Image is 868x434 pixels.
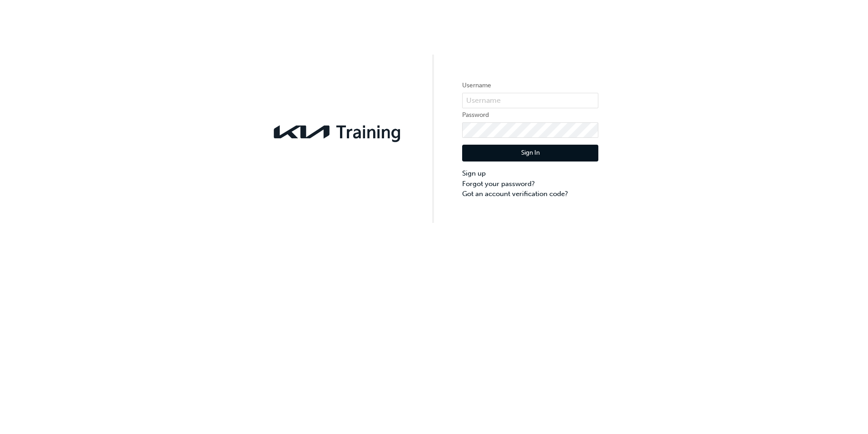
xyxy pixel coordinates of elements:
a: Sign up [462,168,598,179]
label: Username [462,80,598,91]
a: Got an account verification code? [462,189,598,199]
img: kia-training [270,120,406,144]
button: Sign In [462,145,598,162]
input: Username [462,93,598,108]
a: Forgot your password? [462,179,598,189]
label: Password [462,110,598,121]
